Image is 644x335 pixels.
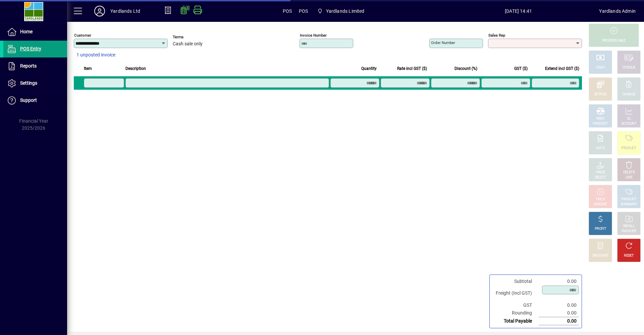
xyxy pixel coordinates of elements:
[492,317,539,325] td: Total Payable
[492,309,539,317] td: Rounding
[89,5,110,17] button: Profile
[623,92,636,97] div: CHARGE
[596,146,605,151] div: NOTE
[76,51,115,58] span: 1 unposted invoice
[20,97,37,103] span: Support
[595,175,606,180] div: SELECT
[74,33,91,38] mat-label: Customer
[84,65,92,72] span: Item
[623,170,635,175] div: DELETE
[397,65,427,72] span: Rate incl GST ($)
[300,33,327,38] mat-label: Invoice number
[596,170,605,175] div: PRICE
[492,301,539,309] td: GST
[454,65,477,72] span: Discount (%)
[594,92,607,97] div: EFTPOS
[3,92,67,109] a: Support
[539,317,579,325] td: 0.00
[110,6,140,16] div: Yardlands Ltd
[539,278,579,285] td: 0.00
[626,175,632,180] div: LINE
[20,80,37,86] span: Settings
[596,65,605,70] div: CASH
[624,253,634,258] div: RESET
[326,6,365,16] span: Yardlands Limited
[20,63,37,69] span: Reports
[283,6,292,16] span: POS
[593,121,608,126] div: PRODUCT
[3,58,67,75] a: Reports
[20,46,41,51] span: POS Entry
[627,116,631,121] div: GL
[3,75,67,92] a: Settings
[173,41,203,47] span: Cash sale only
[539,301,579,309] td: 0.00
[20,29,33,34] span: Home
[74,49,118,61] button: 1 unposted invoice
[173,35,213,39] span: Terms
[3,24,67,40] a: Home
[125,65,146,72] span: Description
[594,202,606,207] div: INVOICE
[621,146,636,151] div: PRODUCT
[602,38,626,43] div: PROCESS SALE
[622,229,636,234] div: INVOICES
[592,253,608,258] div: DISCOUNT
[623,224,635,229] div: RECALL
[623,65,635,70] div: CHEQUE
[438,6,599,16] span: [DATE] 14:41
[621,197,636,202] div: PRODUCT
[596,116,604,121] div: MISC
[514,65,528,72] span: GST ($)
[492,285,539,301] td: Freight (Incl GST)
[539,309,579,317] td: 0.00
[599,6,636,16] div: Yardlands Admin
[596,197,605,202] div: HOLD
[299,6,308,16] span: POS
[492,278,539,285] td: Subtotal
[315,5,367,17] span: Yardlands Limited
[621,121,637,126] div: ACCOUNT
[545,65,579,72] span: Extend incl GST ($)
[361,65,377,72] span: Quantity
[431,40,455,45] mat-label: Order number
[621,202,637,207] div: SUMMARY
[488,33,505,38] mat-label: Sales rep
[595,226,606,232] div: PROFIT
